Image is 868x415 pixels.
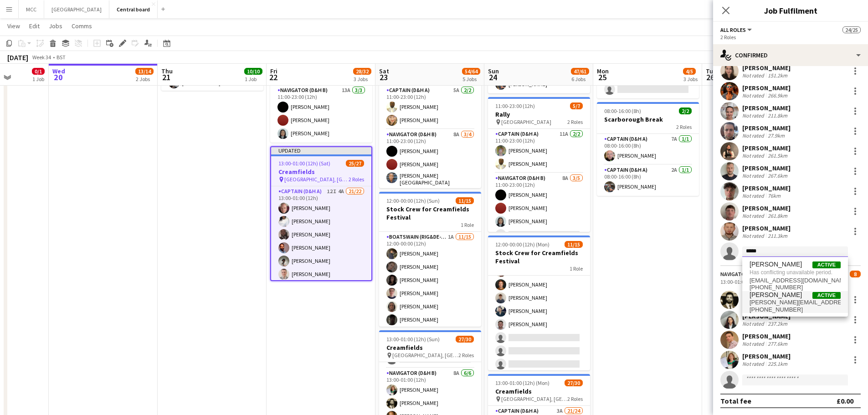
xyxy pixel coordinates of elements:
[495,102,535,109] span: 11:00-23:00 (12h)
[742,224,791,232] div: [PERSON_NAME]
[679,108,692,114] span: 2/2
[720,34,861,41] div: 2 Roles
[4,20,24,32] a: View
[720,26,746,33] span: All roles
[766,232,789,239] div: 211.3km
[379,129,481,203] app-card-role: Navigator (D&H B)8A3/411:00-23:00 (12h)[PERSON_NAME][PERSON_NAME][PERSON_NAME][GEOGRAPHIC_DATA]
[49,22,62,30] span: Jobs
[837,396,853,405] div: £0.00
[597,102,699,196] div: 08:00-16:00 (8h)2/2Scarborough Break2 RolesCaptain (D&H A)7A1/108:00-16:00 (8h)[PERSON_NAME]Capta...
[683,68,696,75] span: 4/5
[720,26,753,33] button: All roles
[136,76,153,82] div: 2 Jobs
[56,54,66,61] div: BST
[30,54,53,61] span: Week 34
[349,176,364,183] span: 2 Roles
[278,160,330,167] span: 13:00-01:00 (12h) (Sat)
[379,53,481,188] app-job-card: 11:00-23:00 (12h)5/6Rally [GEOGRAPHIC_DATA]2 RolesCaptain (D&H A)5A2/211:00-23:00 (12h)[PERSON_NA...
[135,68,154,75] span: 13/14
[570,265,583,272] span: 1 Role
[742,232,766,239] div: Not rated
[750,261,802,268] span: Sarah Camacho
[812,292,841,299] span: Active
[488,170,590,386] app-card-role: [PERSON_NAME][PERSON_NAME][PERSON_NAME][PERSON_NAME][PERSON_NAME][PERSON_NAME][PERSON_NAME]
[706,67,716,75] span: Tue
[597,67,609,75] span: Mon
[766,92,789,99] div: 266.9km
[766,360,789,367] div: 225.1km
[488,110,590,118] h3: Rally
[766,192,782,199] div: 76km
[245,76,262,82] div: 1 Job
[750,268,841,277] span: Has conflicting unavailable period.
[571,68,589,75] span: 47/61
[29,22,40,30] span: Edit
[488,67,499,75] span: Sun
[379,67,389,75] span: Sat
[461,221,474,228] span: 1 Role
[488,129,590,173] app-card-role: Captain (D&H A)11A2/211:00-23:00 (12h)[PERSON_NAME][PERSON_NAME]
[742,72,766,79] div: Not rated
[750,284,841,291] span: +447799861967
[462,68,480,75] span: 54/64
[456,336,474,343] span: 27/30
[378,72,389,82] span: 23
[812,261,841,268] span: Active
[720,271,768,277] div: Navigator (D&H B)
[766,172,789,179] div: 267.6km
[850,271,861,277] span: 8
[488,387,590,395] h3: Creamfields
[270,67,277,75] span: Fri
[160,72,173,82] span: 21
[750,277,841,284] span: sarahcamacho@hotmail.co.uk
[713,44,868,66] div: Confirmed
[742,320,766,327] div: Not rated
[270,146,372,281] app-job-card: Updated13:00-01:00 (12h) (Sat)25/27Creamfields [GEOGRAPHIC_DATA], [GEOGRAPHIC_DATA]2 RolesCaptain...
[346,160,364,167] span: 25/27
[742,124,791,132] div: [PERSON_NAME]
[270,53,372,143] app-job-card: 11:00-23:00 (12h)3/3Rally [GEOGRAPHIC_DATA]1 RoleNavigator (D&H B)13A3/311:00-23:00 (12h)[PERSON_...
[353,68,371,75] span: 28/32
[386,336,440,343] span: 13:00-01:00 (12h) (Sun)
[52,67,65,75] span: Wed
[495,241,550,248] span: 12:00-00:00 (12h) (Mon)
[45,20,66,32] a: Jobs
[742,92,766,99] div: Not rated
[683,76,698,82] div: 3 Jobs
[44,0,109,18] button: [GEOGRAPHIC_DATA]
[842,26,861,33] span: 24/25
[271,147,371,154] div: Updated
[244,68,262,75] span: 10/10
[742,184,791,192] div: [PERSON_NAME]
[495,379,550,386] span: 13:00-01:00 (12h) (Mon)
[766,132,786,139] div: 27.9km
[704,72,716,82] span: 26
[488,236,590,370] app-job-card: 12:00-00:00 (12h) (Mon)11/15Stock Crew for Creamfields Festival1 Role[PERSON_NAME][PERSON_NAME][P...
[462,76,480,82] div: 5 Jobs
[570,102,583,109] span: 5/7
[51,72,65,82] span: 20
[742,144,791,152] div: [PERSON_NAME]
[720,278,861,285] div: 13:00-01:00 (12h) (Sat)
[32,76,44,82] div: 1 Job
[456,197,474,204] span: 11/15
[597,115,699,123] h3: Scarborough Break
[742,132,766,139] div: Not rated
[676,123,692,130] span: 2 Roles
[565,241,583,248] span: 11/15
[742,152,766,159] div: Not rated
[487,72,499,82] span: 24
[766,212,789,219] div: 261.8km
[766,112,789,119] div: 211.8km
[379,85,481,129] app-card-role: Captain (D&H A)5A2/211:00-23:00 (12h)[PERSON_NAME][PERSON_NAME]
[567,118,583,125] span: 2 Roles
[458,352,474,359] span: 2 Roles
[7,53,28,62] div: [DATE]
[68,20,96,32] a: Comms
[488,97,590,232] app-job-card: 11:00-23:00 (12h)5/7Rally [GEOGRAPHIC_DATA]2 RolesCaptain (D&H A)11A2/211:00-23:00 (12h)[PERSON_N...
[766,320,789,327] div: 237.2km
[750,306,841,313] span: +4407734903750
